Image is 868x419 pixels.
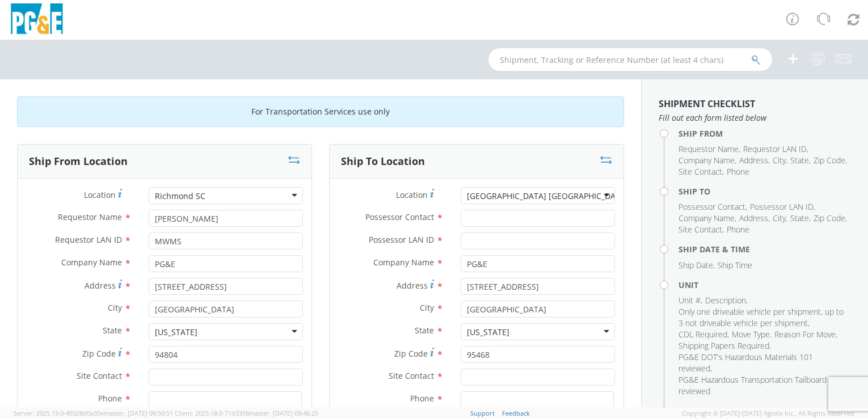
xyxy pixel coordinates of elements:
[108,302,122,313] span: City
[467,191,628,202] div: [GEOGRAPHIC_DATA] [GEOGRAPHIC_DATA]
[750,201,814,212] span: Possessor LAN ID
[790,213,809,223] span: State
[732,329,770,340] span: Move Type
[17,96,624,127] div: For Transportation Services use only
[29,156,128,167] h3: Ship From Location
[732,329,772,340] li: ,
[84,189,116,200] span: Location
[679,260,713,270] span: Ship Date
[679,224,724,235] li: ,
[718,260,752,270] span: Ship Time
[55,234,122,245] span: Requestor LAN ID
[679,166,724,177] li: ,
[682,409,854,418] span: Copyright © [DATE]-[DATE] Agistix Inc., All Rights Reserved
[104,409,173,417] span: master, [DATE] 09:50:51
[659,98,755,110] strong: Shipment Checklist
[814,155,847,166] li: ,
[9,3,65,37] img: pge-logo-06675f144f4cfa6a6814.png
[679,352,848,374] li: ,
[61,257,122,268] span: Company Name
[679,155,735,166] span: Company Name
[410,393,434,404] span: Phone
[488,48,772,71] input: Shipment, Tracking or Reference Number (at least 4 chars)
[98,393,122,404] span: Phone
[727,224,749,235] span: Phone
[155,327,197,338] div: [US_STATE]
[790,213,811,224] li: ,
[420,302,434,313] span: City
[679,295,701,306] span: Unit #
[705,295,748,306] li: ,
[679,213,735,223] span: Company Name
[790,155,809,166] span: State
[341,156,425,167] h3: Ship To Location
[679,295,702,306] li: ,
[814,213,845,223] span: Zip Code
[679,213,736,224] li: ,
[679,143,739,154] span: Requestor Name
[415,325,434,336] span: State
[679,260,715,271] li: ,
[679,245,851,253] h4: Ship Date & Time
[14,409,173,417] span: Server: 2025.19.0-49328d0a35e
[82,348,116,359] span: Zip Code
[470,409,495,417] a: Support
[679,155,736,166] li: ,
[396,189,428,200] span: Location
[369,234,434,245] span: Possessor LAN ID
[814,155,845,166] span: Zip Code
[389,370,434,381] span: Site Contact
[773,155,787,166] li: ,
[750,201,815,213] li: ,
[77,370,122,381] span: Site Contact
[679,340,771,352] li: ,
[679,187,851,196] h4: Ship To
[679,201,747,213] li: ,
[705,295,746,306] span: Description
[773,155,786,166] span: City
[467,327,509,338] div: [US_STATE]
[774,329,837,340] li: ,
[249,409,318,417] span: master, [DATE] 09:46:25
[175,409,318,417] span: Client: 2025.18.0-71d3358
[679,374,827,396] span: PG&E Hazardous Transportation Tailboard reviewed
[502,409,530,417] a: Feedback
[743,143,807,154] span: Requestor LAN ID
[773,213,786,223] span: City
[103,325,122,336] span: State
[365,211,434,222] span: Possessor Contact
[394,348,428,359] span: Zip Code
[739,213,768,223] span: Address
[679,166,722,177] span: Site Contact
[397,280,428,291] span: Address
[679,329,727,340] span: CDL Required
[373,257,434,268] span: Company Name
[679,340,769,351] span: Shipping Papers Required
[679,306,844,328] span: Only one driveable vehicle per shipment, up to 3 not driveable vehicle per shipment
[814,213,847,224] li: ,
[739,155,770,166] li: ,
[679,201,745,212] span: Possessor Contact
[679,143,740,155] li: ,
[773,213,787,224] li: ,
[679,352,813,374] span: PG&E DOT's Hazardous Materials 101 reviewed
[155,191,205,202] div: Richmond SC
[790,155,811,166] li: ,
[679,129,851,138] h4: Ship From
[679,281,851,289] h4: Unit
[743,143,808,155] li: ,
[679,224,722,235] span: Site Contact
[774,329,836,340] span: Reason For Move
[58,211,122,222] span: Requestor Name
[739,213,770,224] li: ,
[679,329,729,340] li: ,
[659,112,851,124] span: Fill out each form listed below
[727,166,749,177] span: Phone
[85,280,116,291] span: Address
[679,306,848,329] li: ,
[739,155,768,166] span: Address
